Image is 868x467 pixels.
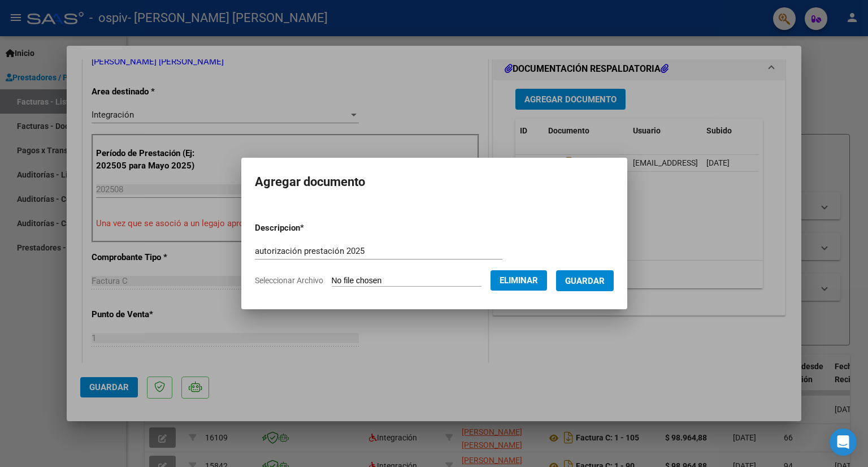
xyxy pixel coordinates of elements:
[500,275,538,286] span: Eliminar
[830,429,857,456] div: Open Intercom Messenger
[255,222,363,235] p: Descripcion
[565,276,605,286] span: Guardar
[556,270,614,291] button: Guardar
[255,171,614,193] h2: Agregar documento
[491,270,547,291] button: Eliminar
[255,276,323,285] span: Seleccionar Archivo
